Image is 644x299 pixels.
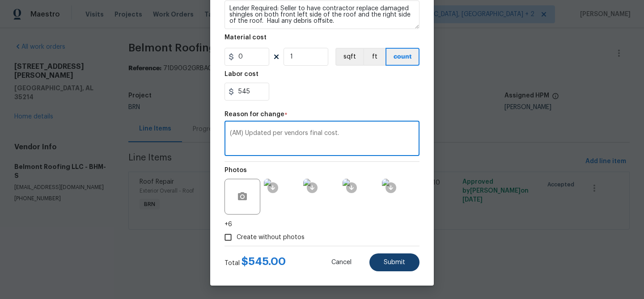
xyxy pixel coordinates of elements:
span: Submit [384,259,405,266]
button: count [386,48,419,66]
button: Cancel [317,253,366,271]
h5: Reason for change [225,111,284,118]
button: sqft [335,48,363,66]
span: $ 545.00 [241,256,286,267]
span: +6 [225,220,232,229]
span: Create without photos [237,233,305,242]
h5: Material cost [225,34,267,41]
h5: Labor cost [225,71,258,77]
h5: Photos [225,167,247,173]
span: Cancel [331,259,352,266]
div: Total [225,257,286,268]
button: ft [363,48,386,66]
textarea: Lender Required: Seller to have contractor replace damaged shingles on both front left side of th... [225,0,419,29]
button: Submit [369,253,419,271]
textarea: (AM) Updated per vendors final cost. [230,130,414,149]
